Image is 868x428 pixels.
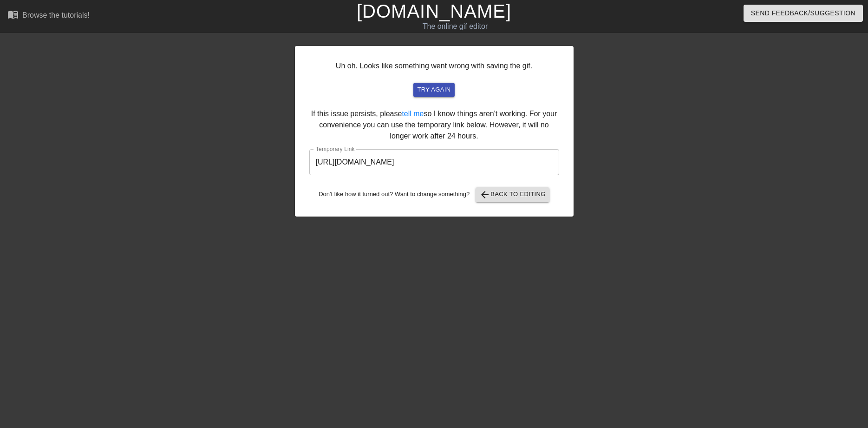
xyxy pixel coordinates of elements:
button: Send Feedback/Suggestion [744,5,863,22]
a: Browse the tutorials! [7,9,90,23]
span: Send Feedback/Suggestion [751,7,855,19]
span: menu_book [7,9,19,20]
span: Back to Editing [479,189,546,200]
span: arrow_back [479,189,490,200]
span: try again [417,85,450,95]
button: try again [413,83,454,97]
a: [DOMAIN_NAME] [357,1,511,21]
div: Uh oh. Looks like something went wrong with saving the gif. If this issue persists, please so I k... [295,46,574,217]
div: The online gif editor [294,21,616,32]
a: tell me [402,110,424,118]
input: bare [309,149,559,175]
div: Browse the tutorials! [22,11,90,19]
div: Don't like how it turned out? Want to change something? [309,187,559,202]
button: Back to Editing [476,187,549,202]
